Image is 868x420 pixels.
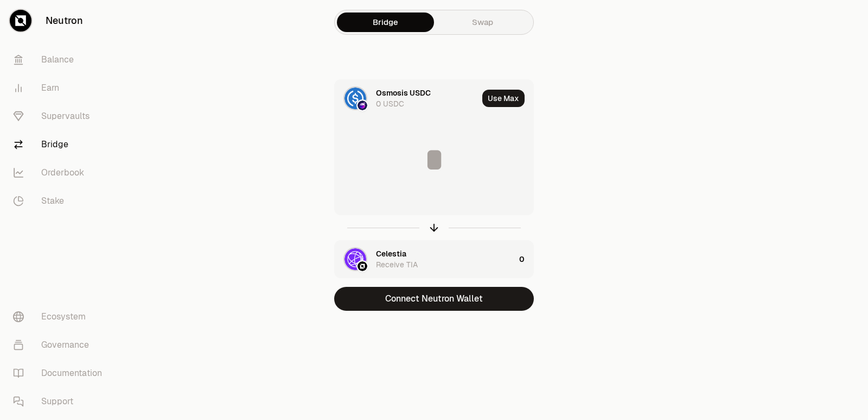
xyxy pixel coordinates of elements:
a: Ecosystem [4,303,117,331]
button: Connect Neutron Wallet [334,287,534,311]
div: Celestia [376,248,406,259]
a: Earn [4,74,117,102]
img: Neutron Logo [358,261,367,271]
a: Stake [4,187,117,215]
img: USDC Logo [344,87,366,109]
a: Documentation [4,359,117,387]
a: Bridge [4,130,117,159]
div: 0 [519,241,533,278]
a: Bridge [337,12,434,32]
a: Orderbook [4,159,117,187]
div: USDC LogoOsmosis LogoOsmosis USDC0 USDC [335,80,478,117]
div: TIA LogoNeutron LogoCelestiaReceive TIA [335,241,515,278]
a: Support [4,387,117,416]
a: Governance [4,331,117,359]
div: 0 USDC [376,98,404,109]
img: TIA Logo [344,248,366,270]
div: Osmosis USDC [376,87,431,98]
button: TIA LogoNeutron LogoCelestiaReceive TIA0 [335,241,533,278]
img: Osmosis Logo [358,101,367,110]
a: Swap [434,12,531,32]
a: Supervaults [4,102,117,130]
button: Use Max [482,90,525,107]
a: Balance [4,46,117,74]
div: Receive TIA [376,259,418,270]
